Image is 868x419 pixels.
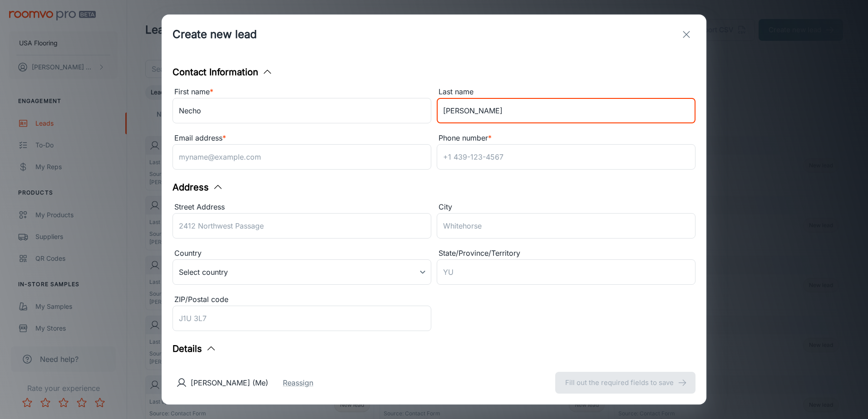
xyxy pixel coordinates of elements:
input: Whitehorse [437,213,695,239]
div: State/Province/Territory [437,248,695,259]
h1: Create new lead [173,26,257,43]
button: Reassign [283,377,313,388]
div: Email address [173,132,431,144]
input: myname@example.com [173,144,431,170]
div: ZIP/Postal code [173,294,431,306]
div: Country [173,248,431,259]
button: Details [173,342,217,356]
input: YU [437,259,695,285]
input: 2412 Northwest Passage [173,213,431,239]
div: Select country [173,259,431,285]
div: Phone number [437,132,695,144]
input: John [173,98,431,123]
button: Address [173,180,223,194]
button: Contact Information [173,65,273,79]
div: Street Address [173,201,431,213]
div: First name [173,86,431,98]
div: Last name [437,86,695,98]
input: J1U 3L7 [173,306,431,331]
input: +1 439-123-4567 [437,144,695,170]
div: City [437,201,695,213]
input: Doe [437,98,695,123]
p: [PERSON_NAME] (Me) [191,377,268,388]
button: exit [677,25,695,44]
